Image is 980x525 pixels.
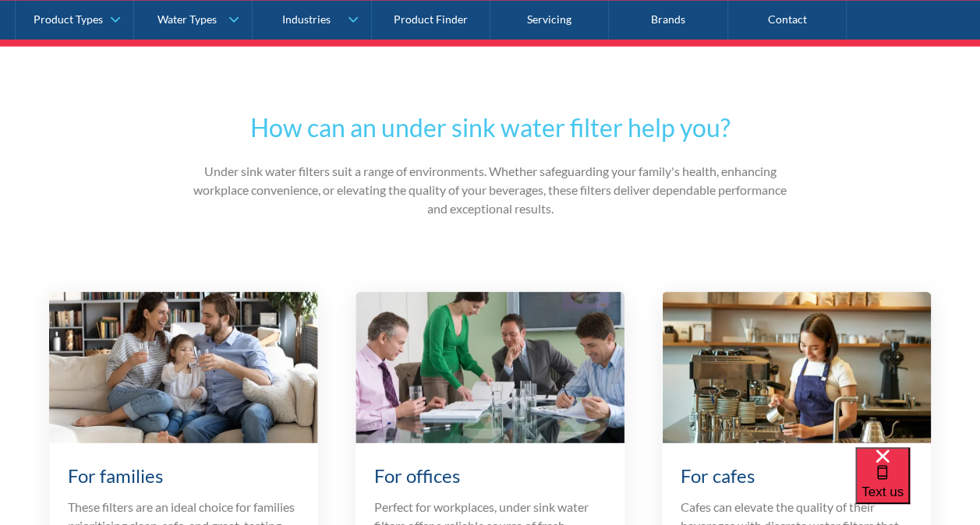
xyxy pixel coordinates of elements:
div: Industries [281,12,330,26]
iframe: podium webchat widget bubble [855,447,980,525]
div: Water Types [157,12,217,26]
h2: How can an under sink water filter help you? [186,109,794,146]
div: Product Types [34,12,103,26]
h3: For cafes [681,462,912,490]
h3: For families [68,462,299,490]
p: Under sink water filters suit a range of environments. Whether safeguarding your family's health,... [186,162,794,218]
h3: For offices [374,462,606,490]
